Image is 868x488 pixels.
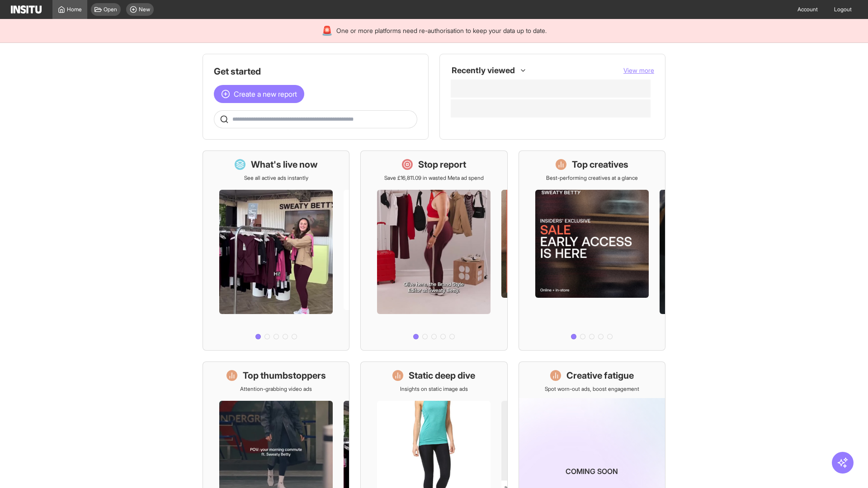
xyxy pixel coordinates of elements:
[67,6,82,13] span: Home
[409,369,475,382] h1: Static deep dive
[203,150,349,351] a: What's live nowSee all active ads instantly
[546,174,638,182] p: Best-performing creatives at a glance
[572,158,628,171] h1: Top creatives
[384,174,484,182] p: Save £16,811.09 in wasted Meta ad spend
[251,158,318,171] h1: What's live now
[214,85,304,103] button: Create a new report
[139,6,150,13] span: New
[214,65,417,78] h1: Get started
[519,150,665,351] a: Top creativesBest-performing creatives at a glance
[321,24,333,37] div: 🚨
[234,89,297,99] span: Create a new report
[240,385,312,393] p: Attention-grabbing video ads
[623,66,654,74] span: View more
[336,26,547,35] span: One or more platforms need re-authorisation to keep your data up to date.
[623,66,654,75] button: View more
[418,158,466,171] h1: Stop report
[360,150,507,351] a: Stop reportSave £16,811.09 in wasted Meta ad spend
[104,6,117,13] span: Open
[244,174,308,182] p: See all active ads instantly
[400,385,468,393] p: Insights on static image ads
[11,5,42,14] img: Logo
[243,369,326,382] h1: Top thumbstoppers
